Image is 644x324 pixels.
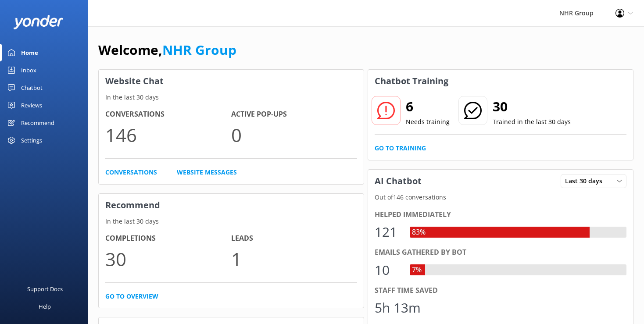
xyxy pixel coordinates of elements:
div: Home [21,44,38,61]
div: Chatbot [21,79,43,96]
p: In the last 30 days [99,217,364,226]
p: 1 [231,244,357,274]
div: Inbox [21,61,36,79]
p: Out of 146 conversations [368,192,633,202]
div: Recommend [21,114,54,132]
div: Staff time saved [375,285,626,296]
h2: 30 [493,96,571,117]
div: 83% [410,227,428,238]
h3: AI Chatbot [368,170,428,192]
div: 10 [375,260,401,281]
h2: 6 [406,96,450,117]
h4: Conversations [105,109,231,120]
a: Go to Training [375,143,426,153]
h4: Completions [105,233,231,244]
p: 0 [231,120,357,150]
h3: Recommend [99,194,364,217]
div: Support Docs [27,280,63,298]
img: yonder-white-logo.png [13,15,64,29]
span: Last 30 days [565,176,608,186]
div: Settings [21,132,42,149]
p: Trained in the last 30 days [493,117,571,127]
div: Helped immediately [375,209,626,221]
h4: Leads [231,233,357,244]
div: Reviews [21,96,42,114]
p: Needs training [406,117,450,127]
p: 146 [105,120,231,150]
p: 30 [105,244,231,274]
h3: Website Chat [99,70,364,93]
div: 7% [410,264,424,276]
div: 121 [375,221,401,242]
a: Conversations [105,167,157,177]
div: Emails gathered by bot [375,247,626,258]
a: Website Messages [177,167,237,177]
div: Help [39,298,51,315]
p: In the last 30 days [99,93,364,102]
a: NHR Group [162,41,236,59]
h4: Active Pop-ups [231,109,357,120]
h3: Chatbot Training [368,70,455,93]
div: 5h 13m [375,297,421,318]
a: Go to overview [105,292,158,301]
h1: Welcome, [98,39,236,61]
